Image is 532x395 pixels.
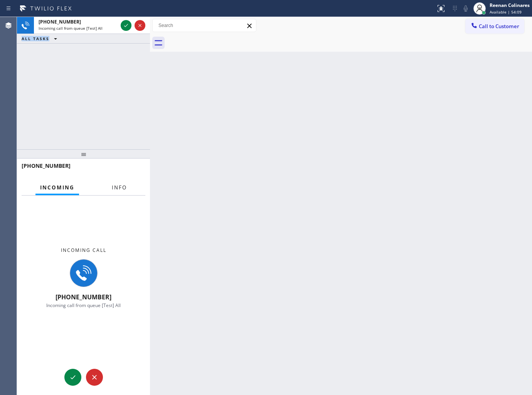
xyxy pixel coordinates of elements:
span: [PHONE_NUMBER] [39,19,81,25]
span: Incoming call from queue [Test] All [39,25,103,31]
input: Search [153,19,256,32]
button: Accept [121,20,131,31]
span: Incoming call from queue [Test] All [46,302,121,309]
button: Mute [460,3,471,14]
span: Call to Customer [479,23,519,30]
button: ALL TASKS [17,34,65,43]
button: Reject [86,369,103,386]
button: Call to Customer [465,19,524,34]
div: Reenan Colinares [490,2,530,8]
span: Available | 54:09 [490,9,522,15]
span: Incoming call [61,247,106,253]
span: [PHONE_NUMBER] [56,293,111,301]
span: [PHONE_NUMBER] [22,162,71,169]
span: Info [112,184,127,191]
button: Info [107,180,131,195]
span: Incoming [40,184,74,191]
span: ALL TASKS [22,36,49,41]
button: Accept [64,369,81,386]
button: Reject [135,20,145,31]
button: Incoming [35,180,79,195]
